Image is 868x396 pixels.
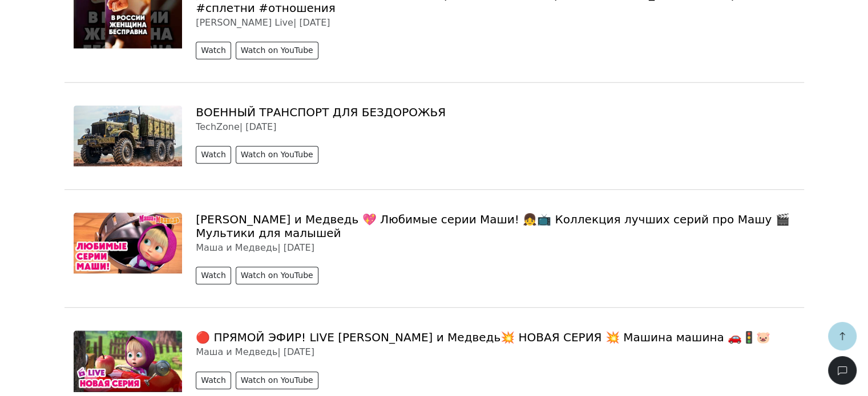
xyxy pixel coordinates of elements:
button: Watch [196,267,231,284]
a: 🔴 ПРЯМОЙ ЭФИР! LIVE [PERSON_NAME] и Медведь💥 НОВАЯ СЕРИЯ 💥 Машина машина 🚗🚦🐷 [196,330,770,344]
a: Watch on YouTube [236,267,323,278]
button: Watch [196,146,231,164]
button: Watch [196,42,231,59]
button: Watch on YouTube [236,267,318,284]
img: hqdefault.jpg [74,213,183,273]
span: [DATE] [284,346,314,357]
span: [DATE] [299,17,330,28]
img: hqdefault.jpg [74,330,183,391]
button: Watch on YouTube [236,42,318,59]
div: Маша и Медведь | [196,242,794,253]
span: [DATE] [245,121,276,132]
span: [DATE] [284,242,314,253]
button: Watch [196,371,231,389]
button: Watch on YouTube [236,146,318,164]
a: ВОЕННЫЙ ТРАНСПОРТ ДЛЯ БЕЗДОРОЖЬЯ [196,105,446,119]
div: TechZone | [196,121,794,132]
a: Watch on YouTube [236,372,323,383]
div: Маша и Медведь | [196,346,794,357]
img: hqdefault.jpg [74,105,183,166]
a: Watch on YouTube [236,42,323,53]
button: Watch on YouTube [236,371,318,389]
a: Watch on YouTube [236,146,323,157]
a: [PERSON_NAME] и Медведь 💖 Любимые серии Маши! 👧📺 Коллекция лучших серий про Машу 🎬 Мультики для м... [196,213,789,240]
div: [PERSON_NAME] Live | [196,17,794,28]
